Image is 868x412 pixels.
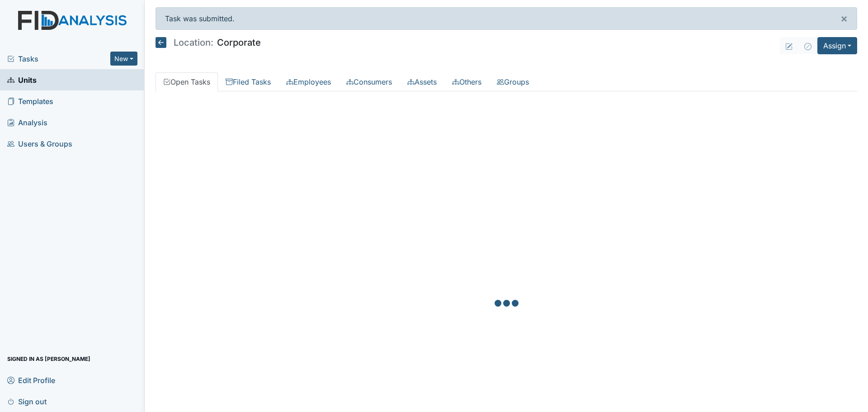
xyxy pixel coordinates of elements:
span: Templates [7,94,53,108]
span: Analysis [7,115,47,129]
h5: Corporate [156,37,261,48]
a: Employees [278,72,339,91]
a: Open Tasks [156,72,218,91]
a: Consumers [339,72,400,91]
span: Sign out [7,394,47,408]
a: Assets [400,72,444,91]
span: × [840,12,848,25]
button: × [831,8,857,29]
div: Task was submitted. [156,7,857,30]
a: Others [444,72,489,91]
span: Users & Groups [7,137,72,151]
button: Assign [817,37,857,54]
span: Signed in as [PERSON_NAME] [7,352,90,366]
a: Groups [489,72,537,91]
span: Location: [174,38,213,47]
span: Units [7,73,37,87]
a: Tasks [7,53,110,64]
button: New [110,52,137,66]
span: Edit Profile [7,373,55,387]
a: Filed Tasks [218,72,278,91]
